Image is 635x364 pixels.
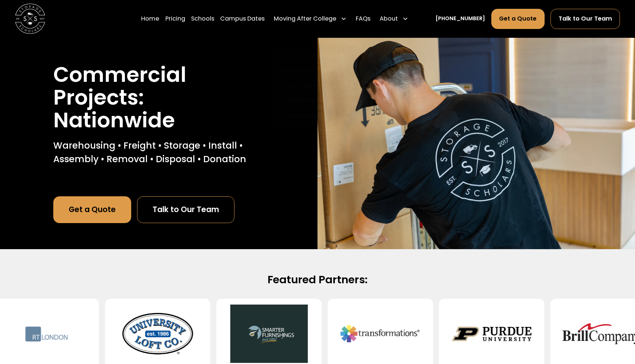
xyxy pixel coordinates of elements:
[377,8,412,29] div: About
[340,305,421,363] img: Transformations
[274,93,355,108] a: Residential Moving
[220,8,265,29] a: Campus Dates
[271,45,358,126] nav: Moving After College
[274,48,355,63] a: Commercial Projects
[191,8,214,29] a: Schools
[274,79,355,94] a: Local Moving
[550,9,620,29] a: Talk to Our Team
[274,14,336,23] div: Moving After College
[491,9,545,29] a: Get a Quote
[76,273,559,287] h2: Featured Partners:
[165,8,185,29] a: Pricing
[228,305,309,363] img: Smarter Furnishings
[451,305,532,363] img: Purdue University
[274,108,355,123] a: Get a Quote
[141,8,159,29] a: Home
[53,63,264,132] h1: Commercial Projects: Nationwide
[435,15,485,23] a: [PHONE_NUMBER]
[117,305,198,363] img: University Loft
[15,4,45,34] a: home
[274,63,355,79] a: Apartment Moving
[53,196,131,223] a: Get a Quote
[6,305,87,363] img: RT London
[380,14,398,23] div: About
[356,8,370,29] a: FAQs
[317,38,635,249] img: Nationwide commercial project movers.
[15,4,45,34] img: Storage Scholars main logo
[53,139,264,166] p: Warehousing • Freight • Storage • Install • Assembly • Removal • Disposal • Donation
[137,196,234,223] a: Talk to Our Team
[271,8,350,29] div: Moving After College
